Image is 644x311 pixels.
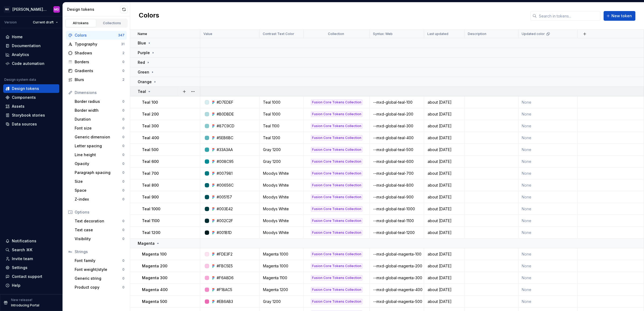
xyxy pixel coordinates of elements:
[217,147,233,152] div: #33A3AA
[66,31,127,40] a: Colors347
[424,206,464,212] div: about [DATE]
[122,228,124,232] div: 0
[217,251,233,257] div: #FDE3F2
[142,299,167,304] p: Magenta 500
[217,194,232,200] div: #005157
[424,218,464,223] div: about [DATE]
[424,251,464,257] div: about [DATE]
[203,32,212,36] p: Value
[67,7,120,12] div: Design tokens
[260,263,303,269] div: Magenta 1000
[3,272,59,281] button: Contact support
[370,263,424,269] div: --mxd-global-magenta-200
[537,11,600,21] input: Search in tokens...
[66,67,127,75] a: Gradients0
[75,218,122,224] div: Text decoration
[72,256,127,265] a: Font family0
[75,33,118,38] div: Colors
[12,86,39,91] div: Design tokens
[75,59,122,65] div: Borders
[4,20,17,25] div: Version
[12,34,23,40] div: Home
[30,19,60,26] button: Current draft
[370,206,424,212] div: --mxd-global-teal-1000
[75,276,122,281] div: Generic string
[72,226,127,234] a: Text case0
[370,183,424,188] div: --mxd-global-teal-800
[12,95,36,100] div: Components
[72,133,127,141] a: Generic dimension0
[424,147,464,152] div: about [DATE]
[142,171,159,176] p: Teal 700
[311,263,362,269] div: Fusion Core Tokens Collection
[122,108,124,113] div: 0
[75,197,122,202] div: Z-index
[217,123,234,129] div: #87C9CD
[12,121,37,127] div: Data sources
[311,100,362,105] div: Fusion Core Tokens Collection
[12,61,44,66] div: Code automation
[122,126,124,130] div: 0
[468,32,486,36] p: Description
[370,275,424,281] div: --mxd-global-magenta-300
[311,123,362,129] div: Fusion Core Tokens Collection
[260,206,303,212] div: Moodys White
[72,142,127,150] a: Letter spacing0
[260,171,303,176] div: Moodys White
[75,209,124,215] div: Options
[12,104,25,109] div: Assets
[72,265,127,274] a: Font weight/style0
[604,11,635,21] button: New token
[260,135,303,141] div: Teal 1200
[260,275,303,281] div: Magenta 1100
[142,123,159,129] p: Teal 300
[142,183,159,188] p: Teal 800
[518,284,578,296] td: None
[11,298,32,302] p: New release!
[518,144,578,156] td: None
[3,246,59,254] button: Search ⌘K
[217,135,233,141] div: #5EB6BC
[424,230,464,235] div: about [DATE]
[12,274,42,279] div: Contact support
[260,123,303,129] div: Teal 1100
[311,287,362,292] div: Fusion Core Tokens Collection
[142,206,160,212] p: Teal 1000
[4,78,36,82] div: Design system data
[518,179,578,191] td: None
[3,120,59,128] a: Data sources
[12,52,29,57] div: Analytics
[75,267,122,272] div: Font weight/style
[424,263,464,269] div: about [DATE]
[75,152,122,158] div: Line height
[217,206,233,212] div: #003E42
[142,251,167,257] p: Magenta 100
[427,32,448,36] p: Last updated
[75,161,122,166] div: Opacity
[138,40,146,46] p: Blue
[217,287,232,292] div: #F18AC5
[122,267,124,272] div: 0
[311,183,362,188] div: Fusion Core Tokens Collection
[66,49,127,57] a: Shadows2
[75,117,122,122] div: Duration
[217,183,234,188] div: #00656C
[260,159,303,164] div: Gray 1200
[518,156,578,167] td: None
[66,75,127,84] a: Blurs2
[260,183,303,188] div: Moodys White
[311,147,362,152] div: Fusion Core Tokens Collection
[33,20,54,25] span: Current draft
[424,171,464,176] div: about [DATE]
[72,106,127,115] a: Border width0
[75,285,122,290] div: Product copy
[66,40,127,48] a: Typography31
[328,32,344,36] p: Collection
[518,132,578,144] td: None
[72,283,127,292] a: Product copy0
[139,11,159,21] h2: Colors
[142,263,167,269] p: Magenta 200
[72,186,127,195] a: Space0
[370,159,424,164] div: --mxd-global-teal-600
[260,251,303,257] div: Magenta 1000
